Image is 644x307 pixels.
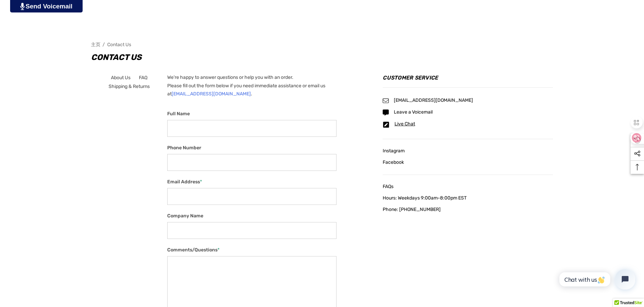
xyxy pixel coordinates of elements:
[167,144,336,152] label: Phone Number
[383,158,553,167] a: Facebook
[109,82,150,91] a: Shipping & Returns
[167,246,336,254] label: Comments/Questions
[167,110,336,118] label: Full Name
[383,98,389,104] svg: Icon Email
[383,182,553,191] a: FAQs
[109,84,150,89] span: Shipping & Returns
[383,110,389,116] svg: Icon Email
[383,205,553,214] a: Phone: [PHONE_NUMBER]
[139,75,147,81] span: FAQ
[167,178,336,186] label: Email Address
[167,73,336,98] p: We're happy to answer questions or help you with an order. Please fill out the form below if you ...
[20,3,25,10] img: PjwhLS0gR2VuZXJhdG9yOiBHcmF2aXQuaW8gLS0+PHN2ZyB4bWxucz0iaHR0cDovL3d3dy53My5vcmcvMjAwMC9zdmciIHhtb...
[394,110,433,115] a: Leave a Voicemail
[394,121,415,127] span: Live Chat
[383,184,393,189] span: FAQs
[383,148,405,154] span: Instagram
[394,121,415,127] a: Live Chat
[631,164,644,171] svg: Top
[383,195,467,201] span: Hours: Weekdays 9:00am-8:00pm EST
[91,42,100,48] a: 主页
[383,73,553,88] h4: Customer Service
[383,207,441,212] span: Phone: [PHONE_NUMBER]
[91,39,553,51] nav: Breadcrumb
[394,109,433,115] span: Leave a Voicemail
[167,212,336,220] label: Company Name
[634,150,641,157] svg: Social Media
[172,91,251,97] a: [EMAIL_ADDRESS][DOMAIN_NAME]
[394,98,473,103] a: [EMAIL_ADDRESS][DOMAIN_NAME]
[383,121,389,128] svg: Icon Email
[383,147,553,155] a: Instagram
[111,73,130,82] a: About Us
[552,264,641,295] iframe: Tidio Chat
[111,75,130,81] span: About Us
[139,73,147,82] a: FAQ
[383,159,404,165] span: Facebook
[91,51,553,64] h1: Contact Us
[107,42,131,48] a: Contact Us
[383,194,553,203] a: Hours: Weekdays 9:00am-8:00pm EST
